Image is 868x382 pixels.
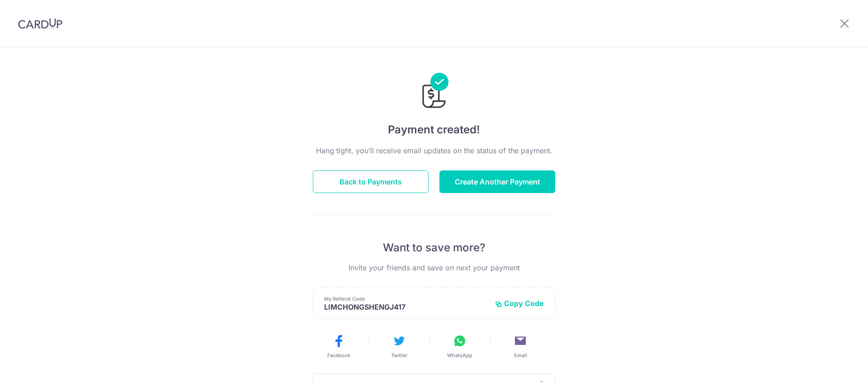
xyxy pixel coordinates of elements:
p: Want to save more? [313,241,555,255]
span: Facebook [327,352,350,359]
img: CardUp [18,18,62,29]
span: Twitter [391,352,407,359]
button: Back to Payments [313,170,429,193]
p: My Referral Code [324,295,488,302]
h4: Payment created! [313,122,555,138]
button: Email [494,334,547,359]
p: Invite your friends and save on next your payment [313,262,555,273]
button: Twitter [373,334,426,359]
button: Facebook [312,334,365,359]
p: LIMCHONGSHENGJ417 [324,302,488,311]
button: Copy Code [495,299,544,308]
button: Create Another Payment [439,170,555,193]
span: WhatsApp [447,352,472,359]
button: WhatsApp [433,334,486,359]
p: Hang tight, you’ll receive email updates on the status of the payment. [313,145,555,156]
img: Payments [420,73,448,111]
span: Email [514,352,527,359]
